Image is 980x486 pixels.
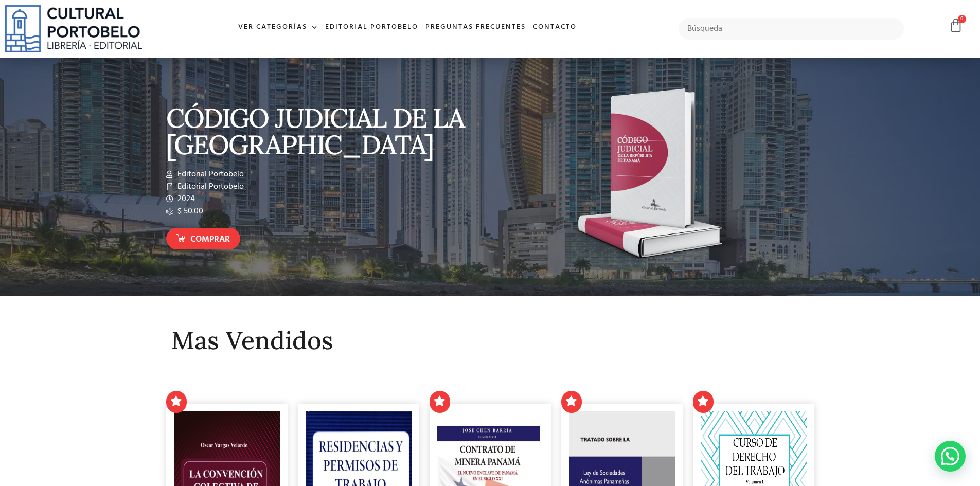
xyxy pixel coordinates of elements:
p: CÓDIGO JUDICIAL DE LA [GEOGRAPHIC_DATA] [166,104,485,158]
span: Editorial Portobelo [175,168,244,181]
a: Ver Categorías [235,16,322,39]
span: 0 [958,15,966,23]
a: Editorial Portobelo [322,16,422,39]
a: Comprar [166,228,240,250]
span: Comprar [190,233,230,246]
span: Editorial Portobelo [175,181,244,193]
span: 2024 [175,193,195,205]
span: $ 50.00 [175,205,203,218]
h2: Mas Vendidos [171,327,809,354]
a: Preguntas frecuentes [422,16,529,39]
input: Búsqueda [679,18,904,40]
a: Contacto [529,16,580,39]
a: 0 [949,18,963,33]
